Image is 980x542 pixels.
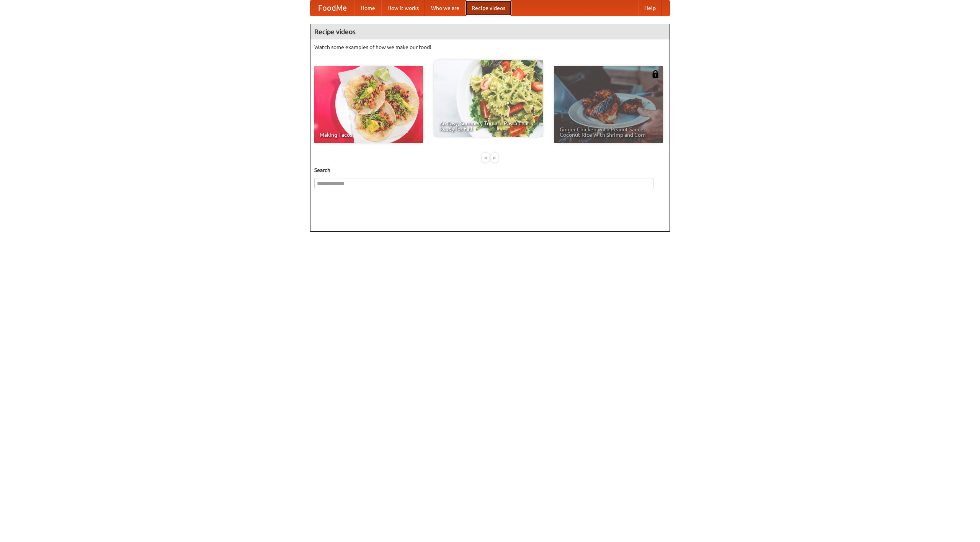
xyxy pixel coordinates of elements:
h5: Search [314,166,666,174]
a: Who we are [425,0,465,16]
a: FoodMe [310,0,354,16]
span: An Easy, Summery Tomato Pasta That's Ready for Fall [439,121,537,131]
a: An Easy, Summery Tomato Pasta That's Ready for Fall [434,60,543,137]
a: Home [354,0,381,16]
div: » [491,153,498,162]
a: Recipe videos [465,0,511,16]
span: Making Tacos [320,132,418,138]
div: « [482,153,489,162]
img: 483408.png [652,70,659,78]
a: How it works [381,0,425,16]
h4: Recipe videos [310,24,670,39]
a: Help [638,0,662,16]
p: Watch some examples of how we make our food! [314,43,666,51]
a: Making Tacos [314,66,423,143]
